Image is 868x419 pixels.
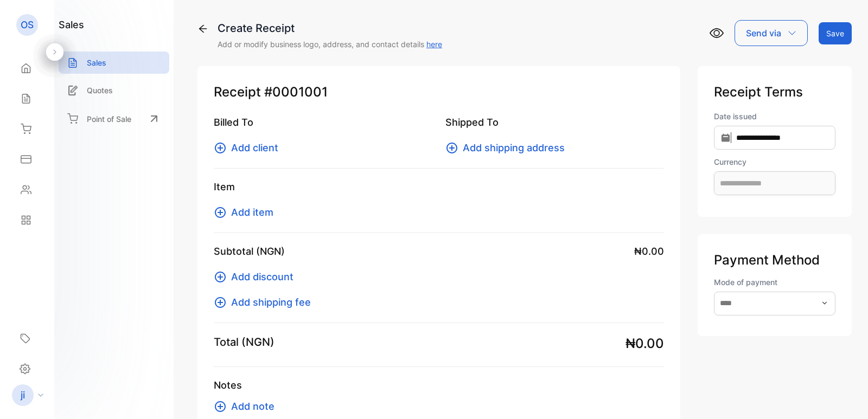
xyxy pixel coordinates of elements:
button: Send via [735,20,808,46]
span: ₦0.00 [634,244,664,259]
p: Quotes [87,85,113,96]
p: Sales [87,57,106,68]
span: Add shipping address [463,140,565,155]
p: Send via [746,27,781,40]
span: Add client [231,140,278,155]
p: Point of Sale [87,113,131,125]
button: Add client [214,140,285,155]
p: Notes [214,378,664,392]
span: Add discount [231,269,293,284]
p: Receipt [214,82,664,102]
button: Add shipping fee [214,295,317,310]
p: Receipt Terms [714,82,835,102]
span: Add shipping fee [231,295,311,310]
p: Total (NGN) [214,334,275,350]
a: Point of Sale [59,107,169,131]
span: ₦0.00 [626,334,664,353]
button: Add discount [214,269,300,284]
div: Create Receipt [218,20,442,36]
h1: sales [59,17,84,32]
button: Save [819,22,852,44]
button: Add note [214,399,281,414]
label: Date issued [714,111,835,122]
button: Add shipping address [445,140,571,155]
p: OS [21,18,34,32]
p: Subtotal (NGN) [214,244,285,259]
a: Sales [59,51,169,74]
span: #0001001 [264,82,328,102]
span: Add item [231,205,273,220]
span: Add note [231,399,275,414]
p: Item [214,179,664,194]
button: Add item [214,205,280,220]
p: Shipped To [445,115,664,130]
a: here [426,40,442,49]
a: Quotes [59,79,169,101]
p: Add or modify business logo, address, and contact details [218,38,442,50]
p: ji [21,388,25,402]
label: Currency [714,156,835,167]
label: Mode of payment [714,276,835,288]
p: Billed To [214,115,432,130]
p: Payment Method [714,250,835,270]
